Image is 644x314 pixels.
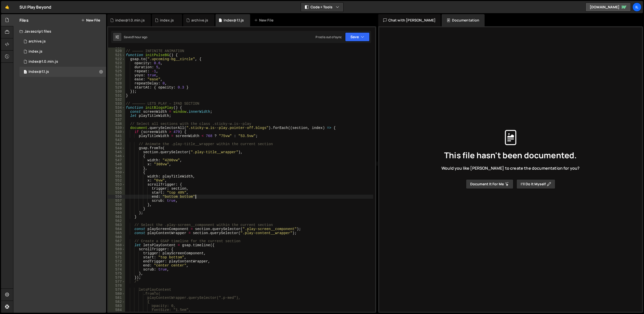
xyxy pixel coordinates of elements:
[108,102,125,106] div: 533
[13,26,106,36] div: Javascript files
[316,35,342,39] div: Prod is out of sync
[108,106,125,110] div: 534
[108,138,125,142] div: 542
[108,178,125,183] div: 552
[345,32,370,41] button: Save
[108,259,125,263] div: 572
[108,267,125,272] div: 574
[516,179,555,189] button: I’ll do it myself
[441,165,580,171] span: Would you like [PERSON_NAME] to create the documentation for you?
[108,150,125,154] div: 545
[19,57,106,67] div: 13362/34425.js
[108,94,125,98] div: 531
[160,18,174,23] div: index.js
[108,110,125,114] div: 535
[585,3,631,12] a: [DOMAIN_NAME]
[108,231,125,235] div: 565
[108,166,125,170] div: 549
[108,183,125,187] div: 553
[108,77,125,81] div: 527
[108,61,125,65] div: 523
[19,67,106,77] : 13362/45913.js
[108,227,125,231] div: 564
[108,215,125,219] div: 561
[108,263,125,267] div: 573
[632,3,641,12] a: Il
[108,81,125,85] div: 528
[108,53,125,57] div: 521
[108,292,125,296] div: 580
[108,243,125,247] div: 568
[108,118,125,122] div: 537
[466,179,513,189] button: Document it for me
[108,272,125,276] div: 575
[19,4,51,10] div: SUI Play Beyond
[108,300,125,304] div: 582
[191,18,208,23] div: archive.js
[108,158,125,162] div: 547
[108,276,125,280] div: 576
[124,35,147,39] div: Saved
[108,195,125,199] div: 556
[254,18,275,23] div: New File
[24,70,27,74] span: 1
[108,154,125,158] div: 546
[29,70,49,74] div: Index@1.1.js
[108,174,125,178] div: 551
[301,3,343,12] button: Code + Tools
[108,304,125,308] div: 583
[108,235,125,239] div: 566
[108,247,125,251] div: 569
[108,223,125,227] div: 563
[108,203,125,207] div: 558
[108,73,125,77] div: 526
[108,308,125,312] div: 584
[224,18,244,23] div: Index@1.1.js
[108,251,125,255] div: 570
[133,35,148,39] div: 1 hour ago
[108,98,125,102] div: 532
[108,69,125,73] div: 525
[108,219,125,223] div: 562
[108,239,125,243] div: 567
[108,255,125,259] div: 571
[29,59,58,64] div: index@1.0.min.js
[108,191,125,195] div: 555
[108,57,125,61] div: 522
[108,199,125,203] div: 557
[442,14,484,26] div: Documentation
[108,130,125,134] div: 540
[19,17,29,23] h2: Files
[108,187,125,191] div: 554
[108,65,125,69] div: 524
[108,142,125,146] div: 543
[108,114,125,118] div: 536
[108,126,125,130] div: 539
[115,18,145,23] div: index@1.0.min.js
[108,284,125,288] div: 578
[444,151,577,159] span: This file hasn't been documented.
[81,18,100,22] button: New File
[108,211,125,215] div: 560
[108,288,125,292] div: 579
[108,207,125,211] div: 559
[108,146,125,150] div: 544
[29,39,46,44] div: archive.js
[108,296,125,300] div: 581
[108,49,125,53] div: 520
[108,280,125,284] div: 577
[19,36,106,47] div: 13362/34351.js
[29,49,42,54] div: index.js
[1,1,13,13] a: 🤙
[19,47,106,57] div: 13362/33342.js
[108,122,125,126] div: 538
[108,162,125,166] div: 548
[108,85,125,89] div: 529
[108,170,125,174] div: 550
[108,134,125,138] div: 541
[378,14,441,26] div: Chat with [PERSON_NAME]
[108,89,125,94] div: 530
